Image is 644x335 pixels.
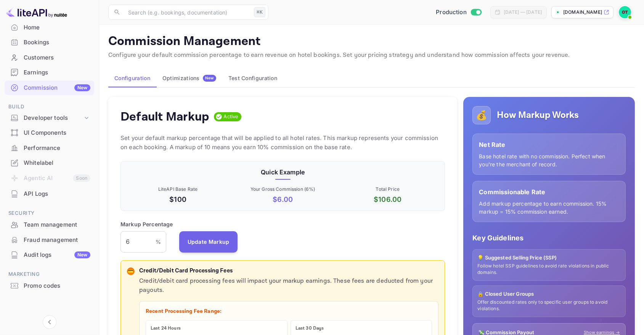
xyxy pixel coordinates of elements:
[479,187,619,196] p: Commissionable Rate
[74,251,90,258] div: New
[5,111,94,125] div: Developer tools
[5,20,94,34] a: Home
[108,69,156,87] button: Configuration
[5,65,94,80] div: Earnings
[5,248,94,263] div: Audit logsNew
[24,114,83,122] div: Developer tools
[5,233,94,247] a: Fraud management
[497,109,579,121] h5: How Markup Works
[5,141,94,155] a: Performance
[5,103,94,111] span: Build
[24,190,90,198] div: API Logs
[5,20,94,35] div: Home
[5,233,94,248] div: Fraud management
[24,84,90,92] div: Commission
[24,251,90,259] div: Audit logs
[5,81,94,95] a: CommissionNew
[221,113,242,121] span: Active
[156,238,161,246] p: %
[24,282,90,290] div: Promo codes
[477,290,621,298] p: 🔒 Closed User Groups
[151,325,283,332] p: Last 24 Hours
[128,268,133,275] p: 💳
[120,134,445,152] p: Set your default markup percentage that will be applied to all hotel rates. This markup represent...
[477,263,621,276] p: Follow hotel SSP guidelines to avoid rate violations in public domains.
[5,65,94,79] a: Earnings
[24,236,90,245] div: Fraud management
[472,233,626,243] p: Key Guidelines
[24,159,90,167] div: Whitelabel
[24,129,90,137] div: UI Components
[5,35,94,49] a: Bookings
[120,220,173,228] p: Markup Percentage
[479,140,619,149] p: Net Rate
[477,254,621,262] p: 💡 Suggested Selling Price (SSP)
[127,167,438,177] p: Quick Example
[124,5,251,20] input: Search (e.g. bookings, documentation)
[476,108,487,122] p: 💰
[5,141,94,156] div: Performance
[222,69,283,87] button: Test Configuration
[24,68,90,77] div: Earnings
[24,53,90,62] div: Customers
[108,34,635,49] p: Commission Management
[24,38,90,47] div: Bookings
[127,194,229,205] p: $100
[232,186,334,193] p: Your Gross Commission ( 6 %)
[127,186,229,193] p: LiteAPI Base Rate
[5,50,94,65] div: Customers
[5,217,94,232] div: Team management
[5,126,94,140] a: UI Components
[479,200,619,216] p: Add markup percentage to earn commission. 15% markup = 15% commission earned.
[162,75,216,82] div: Optimizations
[337,194,438,205] p: $ 106.00
[436,8,467,17] span: Production
[120,109,209,124] h4: Default Markup
[5,50,94,64] a: Customers
[563,9,602,16] p: [DOMAIN_NAME]
[5,279,94,293] a: Promo codes
[203,76,216,81] span: New
[5,279,94,293] div: Promo codes
[232,194,334,205] p: $ 6.00
[433,8,484,17] div: Switch to Sandbox mode
[139,267,438,275] p: Credit/Debit Card Processing Fees
[5,187,94,201] div: API Logs
[337,186,438,193] p: Total Price
[5,187,94,201] a: API Logs
[477,299,621,312] p: Offer discounted rates only to specific user groups to avoid violations.
[146,308,432,316] p: Recent Processing Fee Range:
[139,277,438,295] p: Credit/debit card processing fees will impact your markup earnings. These fees are deducted from ...
[5,217,94,232] a: Team management
[179,231,238,253] button: Update Markup
[5,209,94,217] span: Security
[5,156,94,170] a: Whitelabel
[5,248,94,262] a: Audit logsNew
[619,6,631,18] img: Oussama Tali
[5,81,94,95] div: CommissionNew
[24,23,90,32] div: Home
[24,144,90,153] div: Performance
[5,156,94,171] div: Whitelabel
[5,126,94,140] div: UI Components
[504,9,542,16] div: [DATE] — [DATE]
[6,6,67,18] img: LiteAPI logo
[74,84,90,91] div: New
[254,7,265,17] div: ⌘K
[120,231,156,253] input: 0
[296,325,427,332] p: Last 30 Days
[479,152,619,168] p: Base hotel rate with no commission. Perfect when you're the merchant of record.
[5,35,94,50] div: Bookings
[43,315,56,329] button: Collapse navigation
[5,270,94,279] span: Marketing
[108,51,635,60] p: Configure your default commission percentage to earn revenue on hotel bookings. Set your pricing ...
[24,221,90,229] div: Team management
